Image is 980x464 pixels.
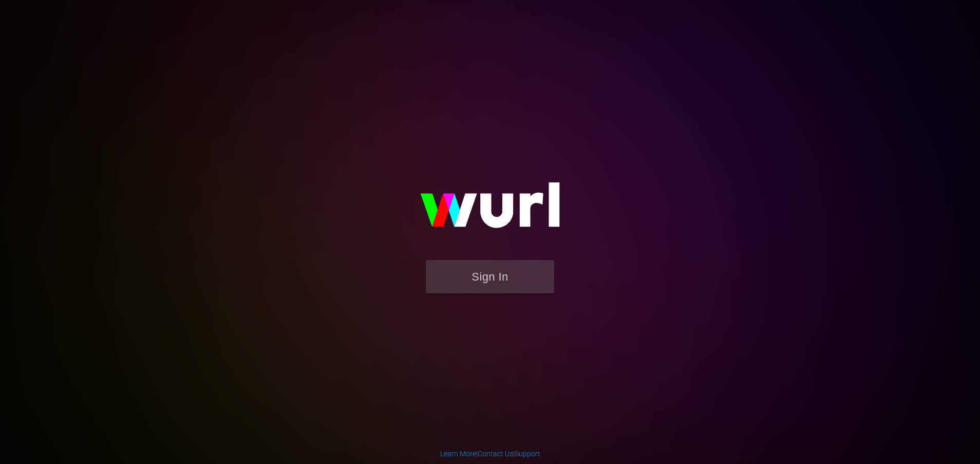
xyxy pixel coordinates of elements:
a: Contact Us [478,450,513,458]
button: Sign In [426,260,554,293]
div: | | [440,449,540,459]
a: Learn More [440,450,476,458]
a: Support [515,450,540,458]
img: wurl-logo-on-black-223613ac3d8ba8fe6dc639794a292ebdb59501304c7dfd60c99c58986ef67473.svg [387,160,593,260]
